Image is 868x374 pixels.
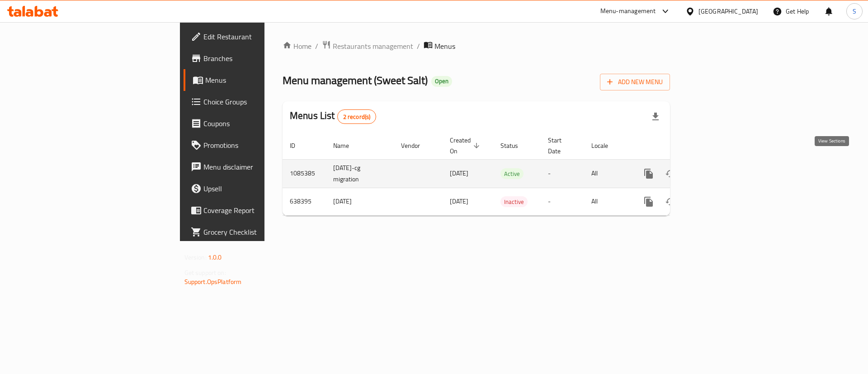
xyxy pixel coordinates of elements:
span: Add New Menu [607,76,663,88]
div: [GEOGRAPHIC_DATA] [698,6,758,16]
div: Open [431,76,452,87]
a: Promotions [184,134,325,156]
td: - [541,188,584,215]
nav: breadcrumb [283,40,670,52]
span: Choice Groups [203,96,318,107]
span: Open [431,77,452,85]
span: Coverage Report [203,205,318,216]
span: Restaurants management [333,41,413,52]
span: Status [500,140,530,151]
span: Edit Restaurant [203,31,318,42]
span: [DATE] [450,195,468,207]
span: Created On [450,135,482,156]
span: ID [290,140,307,151]
li: / [417,41,420,52]
div: Menu-management [600,6,656,17]
a: Edit Restaurant [184,26,325,47]
span: S [853,6,856,16]
a: Menus [184,69,325,91]
span: 2 record(s) [338,113,376,121]
span: Upsell [203,183,318,194]
span: Coupons [203,118,318,129]
span: Get support on: [184,267,226,279]
a: Coupons [184,113,325,134]
span: Promotions [203,140,318,151]
span: Version: [184,251,207,263]
span: Start Date [548,135,573,156]
span: Locale [591,140,620,151]
td: All [584,188,631,215]
td: - [541,159,584,188]
span: Inactive [500,197,528,207]
button: more [638,163,660,185]
a: Restaurants management [322,40,413,52]
span: Menu disclaimer [203,161,318,172]
table: enhanced table [283,132,732,216]
td: [DATE] [326,188,394,215]
span: Grocery Checklist [203,227,318,237]
span: Menus [434,41,455,52]
div: Total records count [337,109,377,124]
span: Branches [203,53,318,64]
span: Menus [205,75,318,85]
a: Support.OpsPlatform [184,276,242,288]
h2: Menus List [290,109,376,124]
span: Menu management ( Sweet Salt ) [283,70,428,90]
a: Upsell [184,178,325,199]
button: Add New Menu [600,74,670,90]
a: Branches [184,47,325,69]
button: Change Status [660,163,681,185]
a: Menu disclaimer [184,156,325,178]
th: Actions [631,132,732,160]
div: Inactive [500,196,528,207]
div: Export file [645,106,666,128]
button: more [638,191,660,213]
span: [DATE] [450,167,468,179]
a: Grocery Checklist [184,221,325,243]
span: Name [333,140,361,151]
td: All [584,159,631,188]
span: Vendor [401,140,432,151]
button: Change Status [660,191,681,213]
a: Choice Groups [184,91,325,113]
a: Coverage Report [184,199,325,221]
td: [DATE]-cg migration [326,159,394,188]
span: 1.0.0 [208,251,222,263]
span: Active [500,169,524,179]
